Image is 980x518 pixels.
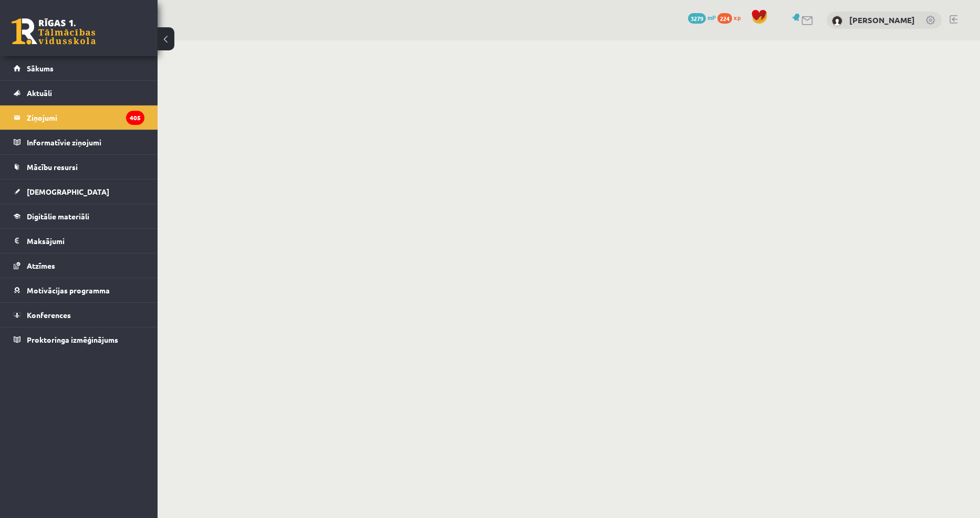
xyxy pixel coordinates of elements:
[14,105,144,130] a: Ziņojumi405
[734,13,741,22] span: xp
[688,13,706,24] span: 3279
[14,155,144,179] a: Mācību resursi
[14,204,144,228] a: Digitālie materiāli
[14,327,144,352] a: Proktoringa izmēģinājums
[14,179,144,204] a: [DEMOGRAPHIC_DATA]
[27,212,89,221] span: Digitālie materiāli
[14,253,144,278] a: Atzīmes
[14,130,144,154] a: Informatīvie ziņojumi
[126,111,144,125] i: 405
[27,105,144,130] legend: Ziņojumi
[717,13,746,22] a: 224 xp
[27,261,55,270] span: Atzīmes
[12,18,96,45] a: Rīgas 1. Tālmācības vidusskola
[27,335,118,344] span: Proktoringa izmēģinājums
[14,229,144,253] a: Maksājumi
[707,13,716,22] span: mP
[849,15,915,25] a: [PERSON_NAME]
[14,56,144,80] a: Sākums
[27,310,71,320] span: Konferences
[832,16,842,26] img: Ņikita Serdjuks
[27,130,144,154] legend: Informatīvie ziņojumi
[14,81,144,105] a: Aktuāli
[27,88,52,98] span: Aktuāli
[27,286,110,295] span: Motivācijas programma
[14,278,144,302] a: Motivācijas programma
[27,162,78,172] span: Mācību resursi
[688,13,716,22] a: 3279 mP
[27,229,144,253] legend: Maksājumi
[717,13,732,24] span: 224
[27,64,54,73] span: Sākums
[14,303,144,327] a: Konferences
[27,187,109,196] span: [DEMOGRAPHIC_DATA]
